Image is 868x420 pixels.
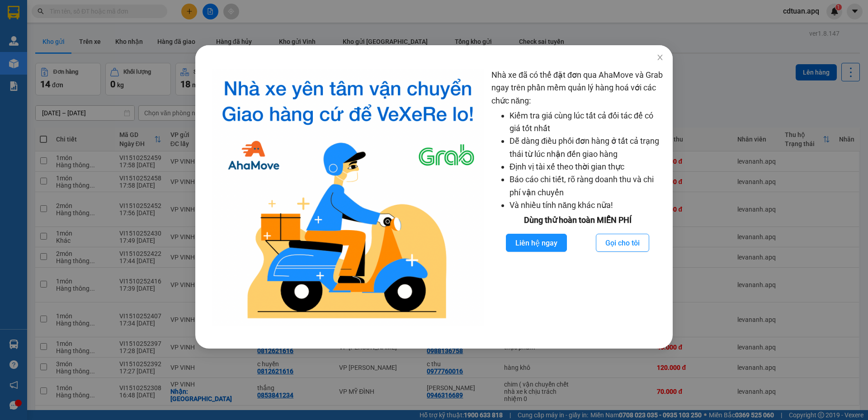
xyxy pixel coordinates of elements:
[212,69,484,326] img: logo
[509,199,664,212] li: Và nhiều tính năng khác nữa!
[491,214,664,227] div: Dùng thử hoàn toàn MIỄN PHÍ
[596,234,649,252] button: Gọi cho tôi
[491,69,664,326] div: Nhà xe đã có thể đặt đơn qua AhaMove và Grab ngay trên phần mềm quản lý hàng hoá với các chức năng:
[605,237,640,249] span: Gọi cho tôi
[509,160,664,173] li: Định vị tài xế theo thời gian thực
[509,173,664,199] li: Báo cáo chi tiết, rõ ràng doanh thu và chi phí vận chuyển
[515,237,557,249] span: Liên hệ ngay
[509,109,664,135] li: Kiểm tra giá cùng lúc tất cả đối tác để có giá tốt nhất
[647,45,673,71] button: Close
[656,54,664,61] span: close
[506,234,567,252] button: Liên hệ ngay
[509,135,664,160] li: Dễ dàng điều phối đơn hàng ở tất cả trạng thái từ lúc nhận đến giao hàng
